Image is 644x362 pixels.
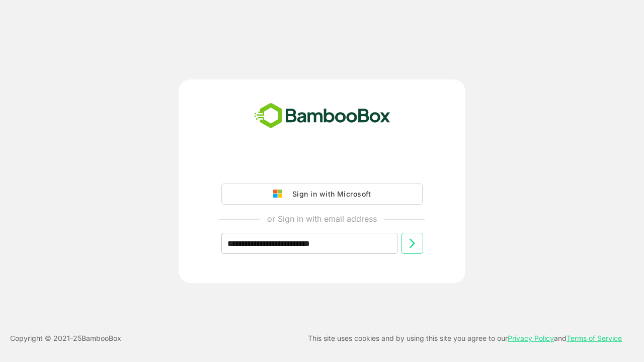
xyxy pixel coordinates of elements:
[221,184,423,205] button: Sign in with Microsoft
[287,188,371,201] div: Sign in with Microsoft
[567,334,622,342] a: Terms of Service
[273,190,287,199] img: google
[10,332,121,344] p: Copyright © 2021- 25 BambooBox
[249,100,396,133] img: bamboobox
[216,155,428,177] iframe: Sign in with Google Button
[508,334,554,342] a: Privacy Policy
[308,332,622,344] p: This site uses cookies and by using this site you agree to our and
[267,213,377,225] p: or Sign in with email address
